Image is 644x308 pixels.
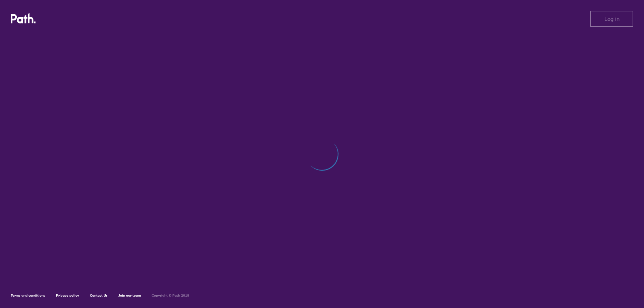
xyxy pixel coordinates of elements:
[604,16,620,22] span: Log in
[152,294,189,298] h6: Copyright © Path 2018
[118,293,141,298] a: Join our team
[11,293,45,298] a: Terms and conditions
[590,11,633,27] button: Log in
[56,293,79,298] a: Privacy policy
[90,293,108,298] a: Contact Us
